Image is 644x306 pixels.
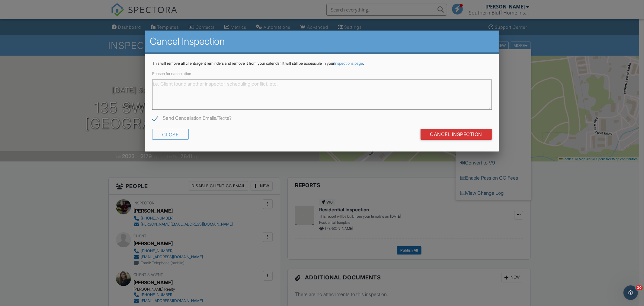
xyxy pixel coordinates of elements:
a: Inspections page [334,61,363,66]
label: Reason for cancelation [152,71,191,76]
span: 10 [636,285,643,290]
div: Close [152,129,189,140]
iframe: Intercom live chat [623,285,638,300]
h2: Cancel Inspection [150,35,494,47]
p: This will remove all client/agent reminders and remove it from your calendar. It will still be ac... [152,61,492,66]
label: Send Cancellation Emails/Texts? [152,115,232,123]
input: Cancel Inspection [421,129,492,140]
